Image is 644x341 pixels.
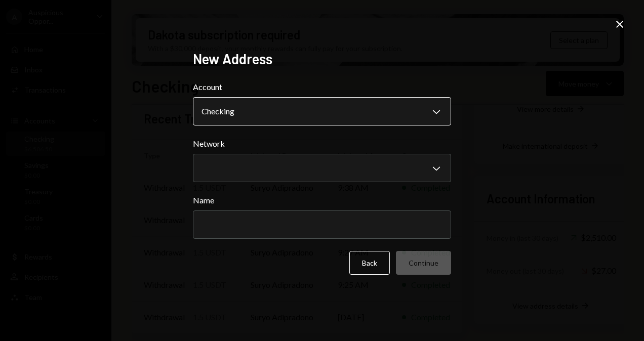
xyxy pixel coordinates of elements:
label: Network [193,138,451,150]
button: Network [193,154,451,182]
button: Account [193,97,451,125]
button: Back [349,251,390,275]
label: Name [193,194,451,206]
label: Account [193,81,451,93]
h2: New Address [193,49,451,69]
